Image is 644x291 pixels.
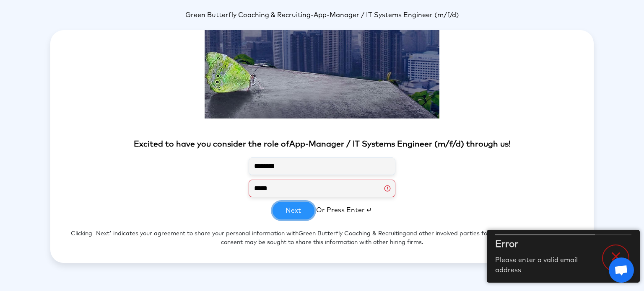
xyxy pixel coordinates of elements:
span: Green Butterfly Coaching & Recruiting [185,12,311,18]
button: Next [273,202,314,219]
p: Clicking 'Next' indicates your agreement to share your personal information with and other involv... [50,219,594,257]
p: Excited to have you consider the role of [50,139,594,151]
p: Please enter a valid email address [495,255,600,275]
p: - [50,10,594,20]
span: App-Manager / IT Systems Engineer (m/f/d) [314,12,459,18]
span: App-Manager / IT Systems Engineer (m/f/d) through us! [289,140,511,148]
span: Green Butterfly Coaching & Recruiting [299,231,406,237]
span: Or Press Enter ↵ [316,207,372,214]
a: Open chat [609,258,634,283]
h2: Error [495,237,600,252]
